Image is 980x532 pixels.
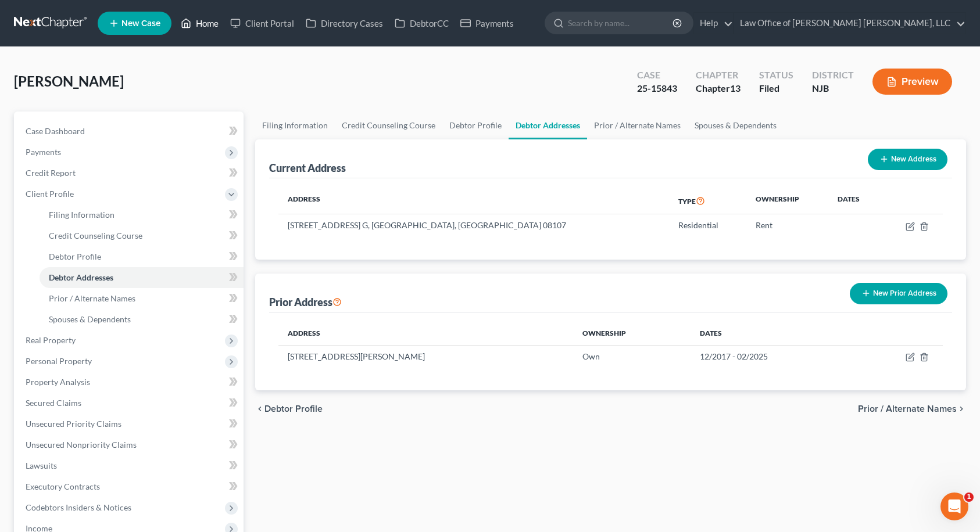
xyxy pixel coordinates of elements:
[694,13,733,34] a: Help
[26,377,90,387] span: Property Analysis
[40,246,244,267] a: Debtor Profile
[669,188,746,214] th: Type
[269,161,346,175] div: Current Address
[16,393,244,414] a: Secured Claims
[264,404,323,414] span: Debtor Profile
[16,455,244,476] a: Lawsuits
[175,13,224,34] a: Home
[278,214,669,236] td: [STREET_ADDRESS] G, [GEOGRAPHIC_DATA], [GEOGRAPHIC_DATA] 08107
[26,481,100,491] span: Executory Contracts
[26,461,57,470] span: Lawsuits
[759,82,793,95] div: Filed
[573,345,691,367] td: Own
[746,188,828,214] th: Ownership
[26,168,76,178] span: Credit Report
[26,335,76,345] span: Real Property
[455,13,520,34] a: Payments
[40,309,244,330] a: Spouses & Dependents
[40,225,244,246] a: Credit Counseling Course
[872,69,952,95] button: Preview
[26,502,131,512] span: Codebtors Insiders & Notices
[269,295,342,309] div: Prior Address
[49,314,131,324] span: Spouses & Dependents
[858,404,957,414] span: Prior / Alternate Names
[26,419,121,429] span: Unsecured Priority Claims
[26,398,81,408] span: Secured Claims
[734,13,965,34] a: Law Office of [PERSON_NAME] [PERSON_NAME], LLC
[812,69,854,82] div: District
[26,189,74,199] span: Client Profile
[691,322,854,345] th: Dates
[278,345,573,367] td: [STREET_ADDRESS][PERSON_NAME]
[40,288,244,309] a: Prior / Alternate Names
[49,293,135,303] span: Prior / Alternate Names
[278,322,573,345] th: Address
[14,73,124,89] span: [PERSON_NAME]
[568,12,674,34] input: Search by name...
[16,163,244,184] a: Credit Report
[957,404,966,414] i: chevron_right
[940,493,968,520] iframe: Intercom live chat
[637,69,677,82] div: Case
[335,112,442,139] a: Credit Counseling Course
[509,112,587,139] a: Debtor Addresses
[16,414,244,434] a: Unsecured Priority Claims
[850,283,947,304] button: New Prior Address
[868,149,947,170] button: New Address
[442,112,509,139] a: Debtor Profile
[696,82,741,95] div: Chapter
[669,214,746,236] td: Residential
[16,434,244,455] a: Unsecured Nonpriority Claims
[49,272,113,282] span: Debtor Addresses
[49,231,142,240] span: Credit Counseling Course
[26,440,137,450] span: Unsecured Nonpriority Claims
[26,356,92,366] span: Personal Property
[828,188,882,214] th: Dates
[389,13,455,34] a: DebtorCC
[49,251,101,261] span: Debtor Profile
[278,188,669,214] th: Address
[26,147,61,157] span: Payments
[49,210,115,220] span: Filing Information
[255,112,335,139] a: Filing Information
[224,13,300,34] a: Client Portal
[730,82,741,94] span: 13
[573,322,691,345] th: Ownership
[759,69,793,82] div: Status
[812,82,854,95] div: NJB
[587,112,688,139] a: Prior / Alternate Names
[26,126,85,136] span: Case Dashboard
[858,404,966,414] button: Prior / Alternate Names chevron_right
[964,493,974,502] span: 1
[255,404,323,414] button: chevron_left Debtor Profile
[691,345,854,367] td: 12/2017 - 02/2025
[696,69,741,82] div: Chapter
[16,476,244,497] a: Executory Contracts
[16,372,244,393] a: Property Analysis
[688,112,784,139] a: Spouses & Dependents
[40,204,244,225] a: Filing Information
[121,19,160,28] span: New Case
[40,267,244,288] a: Debtor Addresses
[255,404,264,414] i: chevron_left
[746,214,828,236] td: Rent
[637,82,677,95] div: 25-15843
[300,13,389,34] a: Directory Cases
[16,121,244,142] a: Case Dashboard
